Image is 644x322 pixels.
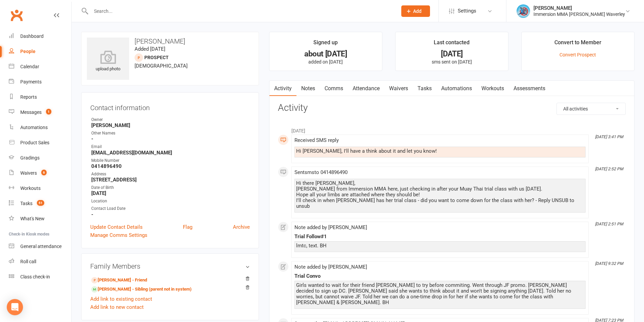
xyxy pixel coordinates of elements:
[595,167,623,171] i: [DATE] 2:52 PM
[9,166,71,181] a: Waivers 6
[91,144,250,150] div: Email
[91,205,250,212] div: Contact Load Date
[20,125,48,130] div: Automations
[278,124,626,134] li: [DATE]
[91,286,192,293] a: [PERSON_NAME] - Sibling (parent not in system)
[595,134,623,139] i: [DATE] 3:41 PM
[91,130,250,137] div: Other Names
[509,81,550,96] a: Assessments
[269,81,296,96] a: Activity
[91,136,250,142] strong: -
[9,59,71,74] a: Calendar
[294,264,586,270] div: Note added by [PERSON_NAME]
[294,138,586,143] div: Received SMS reply
[294,234,586,240] div: Trial Follow#1
[296,282,584,305] div: Girls wanted to wait for their friend [PERSON_NAME] to try before commiting. Went through JF prom...
[91,190,250,196] strong: [DATE]
[87,50,129,73] div: upload photo
[276,50,376,57] div: about [DATE]
[9,269,71,284] a: Class kiosk mode
[183,223,192,231] a: Flag
[91,171,250,177] div: Address
[296,180,584,209] div: Hi there [PERSON_NAME], [PERSON_NAME] from Immersion MMA here, just checking in after your Muay T...
[90,303,144,311] a: Add link to new contact
[296,243,584,249] div: lmtc, text. BH
[20,155,40,160] div: Gradings
[517,4,530,18] img: thumb_image1698714326.png
[20,33,44,39] div: Dashboard
[20,201,32,206] div: Tasks
[8,7,25,24] a: Clubworx
[7,299,23,315] div: Open Intercom Messenger
[20,79,42,84] div: Payments
[278,103,626,113] h3: Activity
[91,184,250,191] div: Date of Birth
[294,169,348,175] span: Sent sms to 0414896490
[9,211,71,226] a: What's New
[595,261,623,266] i: [DATE] 9:32 PM
[313,38,338,50] div: Signed up
[87,38,253,45] h3: [PERSON_NAME]
[9,181,71,196] a: Workouts
[9,105,71,120] a: Messages 1
[20,140,49,145] div: Product Sales
[20,109,42,115] div: Messages
[89,6,392,16] input: Search...
[233,223,250,231] a: Archive
[9,135,71,150] a: Product Sales
[595,222,623,226] i: [DATE] 2:51 PM
[9,254,71,269] a: Roll call
[554,38,601,50] div: Convert to Member
[90,223,143,231] a: Update Contact Details
[294,225,586,230] div: Note added by [PERSON_NAME]
[90,231,147,239] a: Manage Comms Settings
[91,150,250,156] strong: [EMAIL_ADDRESS][DOMAIN_NAME]
[348,81,384,96] a: Attendance
[91,177,250,183] strong: [STREET_ADDRESS]
[533,11,625,17] div: Immersion MMA [PERSON_NAME] Waverley
[41,170,47,175] span: 6
[144,55,169,60] snap: prospect
[37,200,44,206] span: 51
[296,81,320,96] a: Notes
[91,117,250,123] div: Owner
[90,101,250,112] h3: Contact information
[91,157,250,164] div: Mobile Number
[20,244,62,249] div: General attendance
[477,81,509,96] a: Workouts
[20,49,35,54] div: People
[46,109,51,115] span: 1
[402,50,502,57] div: [DATE]
[9,44,71,59] a: People
[9,239,71,254] a: General attendance kiosk mode
[91,277,147,284] a: [PERSON_NAME] - Friend
[296,148,584,154] div: Hi [PERSON_NAME], I'll have a think about it and let you know!
[20,94,37,100] div: Reports
[9,29,71,44] a: Dashboard
[413,81,436,96] a: Tasks
[384,81,413,96] a: Waivers
[9,74,71,90] a: Payments
[91,198,250,204] div: Location
[458,3,476,19] span: Settings
[20,170,37,176] div: Waivers
[434,38,470,50] div: Last contacted
[402,59,502,65] p: sms sent on [DATE]
[135,46,165,52] time: Added [DATE]
[559,52,596,57] a: Convert Prospect
[436,81,477,96] a: Automations
[401,5,430,17] button: Add
[9,120,71,135] a: Automations
[90,295,152,303] a: Add link to existing contact
[20,216,45,221] div: What's New
[91,212,250,218] strong: -
[533,5,625,11] div: [PERSON_NAME]
[9,90,71,105] a: Reports
[276,59,376,65] p: added on [DATE]
[91,163,250,169] strong: 0414896490
[20,185,41,191] div: Workouts
[320,81,348,96] a: Comms
[91,122,250,128] strong: [PERSON_NAME]
[413,8,422,14] span: Add
[9,150,71,166] a: Gradings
